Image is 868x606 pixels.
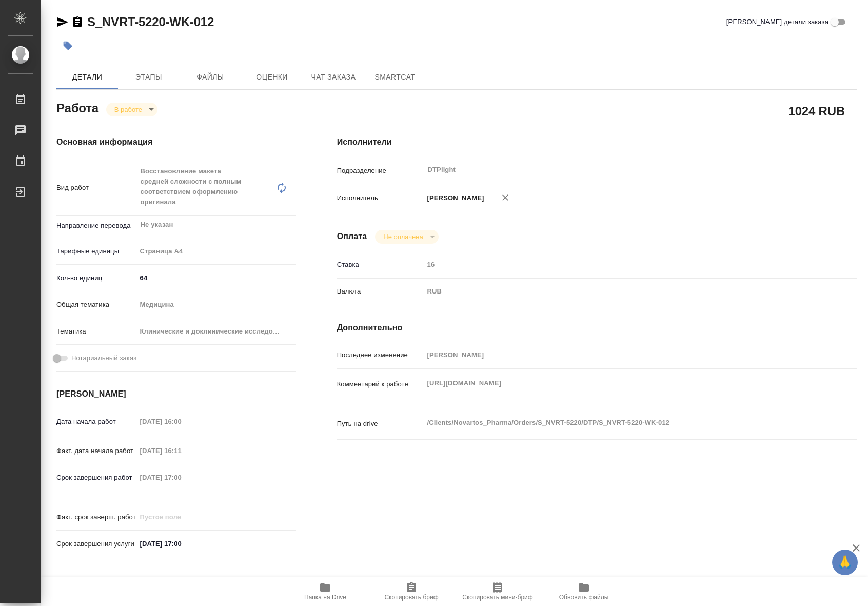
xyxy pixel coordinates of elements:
[375,230,438,244] div: В работе
[136,243,296,260] div: Страница А4
[56,300,136,310] p: Общая тематика
[836,552,854,573] span: 🙏
[87,15,214,29] a: S_NVRT-5220-WK-012
[56,326,136,337] p: Тематика
[559,594,609,601] span: Обновить файлы
[111,105,145,114] button: В работе
[136,510,226,524] input: Пустое поле
[337,350,424,360] p: Последнее изменение
[424,375,814,392] textarea: [URL][DOMAIN_NAME]
[788,102,845,120] h2: 1024 RUB
[136,443,226,458] input: Пустое поле
[337,322,857,334] h4: Дополнительно
[56,34,79,57] button: Добавить тэг
[726,17,828,27] span: [PERSON_NAME] детали заказа
[424,257,814,272] input: Пустое поле
[304,594,346,601] span: Папка на Drive
[71,353,136,363] span: Нотариальный заказ
[455,577,541,606] button: Скопировать мини-бриф
[368,577,455,606] button: Скопировать бриф
[56,246,136,257] p: Тарифные единицы
[56,539,136,549] p: Срок завершения услуги
[136,270,296,285] input: ✎ Введи что-нибудь
[136,296,296,314] div: Медицина
[424,283,814,300] div: RUB
[494,186,517,209] button: Удалить исполнителя
[832,550,858,575] button: 🙏
[337,136,857,148] h4: Исполнители
[71,16,84,28] button: Скопировать ссылку
[247,71,297,84] span: Оценки
[56,417,136,427] p: Дата начала работ
[337,419,424,429] p: Путь на drive
[56,388,296,400] h4: [PERSON_NAME]
[136,536,226,551] input: ✎ Введи что-нибудь
[309,71,358,84] span: Чат заказа
[56,183,136,193] p: Вид работ
[337,230,367,243] h4: Оплата
[337,379,424,389] p: Комментарий к работе
[384,594,438,601] span: Скопировать бриф
[124,71,173,84] span: Этапы
[337,166,424,176] p: Подразделение
[56,512,136,522] p: Факт. срок заверш. работ
[424,193,484,203] p: [PERSON_NAME]
[63,71,112,84] span: Детали
[56,16,69,28] button: Скопировать ссылку для ЯМессенджера
[56,136,296,148] h4: Основная информация
[424,414,814,432] textarea: /Clients/Novartos_Pharma/Orders/S_NVRT-5220/DTP/S_NVRT-5220-WK-012
[541,577,627,606] button: Обновить файлы
[136,470,226,485] input: Пустое поле
[337,260,424,270] p: Ставка
[56,221,136,231] p: Направление перевода
[380,232,426,241] button: Не оплачена
[56,98,98,116] h2: Работа
[56,273,136,283] p: Кол-во единиц
[186,71,235,84] span: Файлы
[136,323,296,340] div: Клинические и доклинические исследования
[424,347,814,362] input: Пустое поле
[56,446,136,456] p: Факт. дата начала работ
[337,286,424,297] p: Валюта
[337,193,424,203] p: Исполнитель
[462,594,532,601] span: Скопировать мини-бриф
[370,71,420,84] span: SmartCat
[282,577,368,606] button: Папка на Drive
[136,414,226,429] input: Пустое поле
[56,473,136,483] p: Срок завершения работ
[106,103,157,116] div: В работе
